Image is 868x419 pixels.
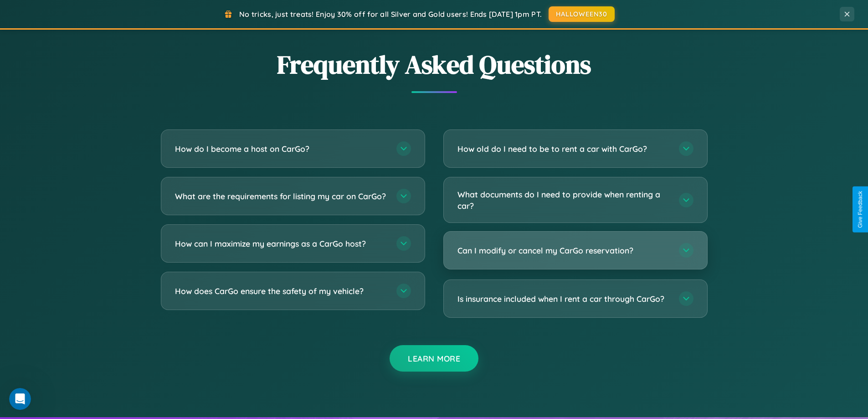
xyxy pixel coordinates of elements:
[457,189,670,211] h3: What documents do I need to provide when renting a car?
[175,285,387,297] h3: How does CarGo ensure the safety of my vehicle?
[390,345,478,372] button: Learn More
[175,238,387,249] h3: How can I maximize my earnings as a CarGo host?
[161,47,708,82] h2: Frequently Asked Questions
[9,388,31,410] iframe: Intercom live chat
[857,191,863,228] div: Give Feedback
[457,293,670,305] h3: Is insurance included when I rent a car through CarGo?
[239,10,542,19] span: No tricks, just treats! Enjoy 30% off for all Silver and Gold users! Ends [DATE] 1pm PT.
[457,143,670,155] h3: How old do I need to be to rent a car with CarGo?
[549,6,615,22] button: HALLOWEEN30
[175,191,387,202] h3: What are the requirements for listing my car on CarGo?
[175,143,387,155] h3: How do I become a host on CarGo?
[457,245,670,256] h3: Can I modify or cancel my CarGo reservation?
